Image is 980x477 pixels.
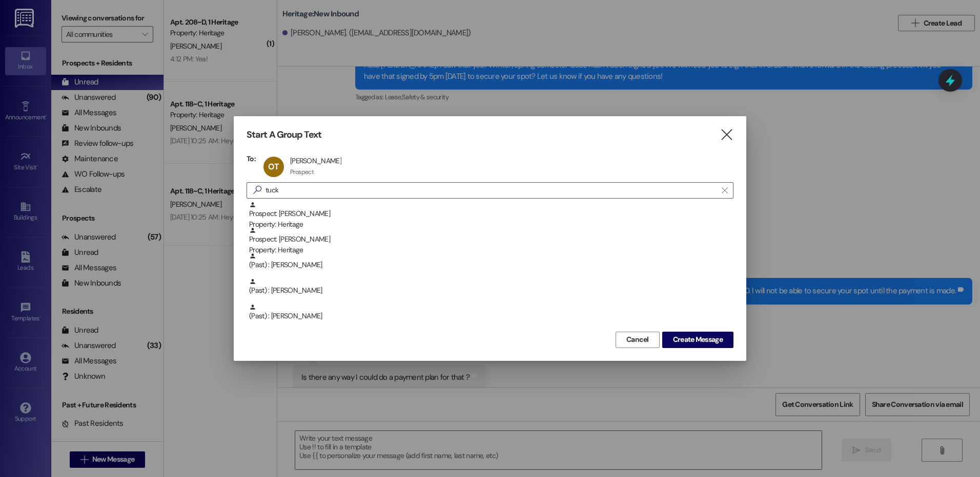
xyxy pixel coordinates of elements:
div: Prospect: [PERSON_NAME] [249,227,733,256]
button: Cancel [616,332,660,348]
div: Property: Heritage [249,245,733,255]
span: OT [268,161,279,172]
i:  [720,129,733,140]
div: (Past) : [PERSON_NAME] [247,278,733,303]
span: Create Message [673,334,723,345]
div: (Past) : [PERSON_NAME] [247,303,733,329]
h3: To: [247,154,256,163]
h3: Start A Group Text [247,129,321,141]
div: Prospect: [PERSON_NAME]Property: Heritage [247,227,733,252]
div: [PERSON_NAME] [290,156,341,165]
button: Clear text [717,183,733,198]
div: Prospect: [PERSON_NAME] [249,201,733,230]
i:  [249,185,266,196]
div: (Past) : [PERSON_NAME] [249,252,733,270]
div: (Past) : [PERSON_NAME] [249,303,733,321]
input: Search for any contact or apartment [266,183,717,198]
button: Create Message [662,332,733,348]
div: Prospect: [PERSON_NAME]Property: Heritage [247,201,733,227]
span: Cancel [626,334,649,345]
div: (Past) : [PERSON_NAME] [247,252,733,278]
div: Prospect [290,168,314,176]
i:  [722,186,727,194]
div: (Past) : [PERSON_NAME] [249,278,733,296]
div: Property: Heritage [249,219,733,230]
